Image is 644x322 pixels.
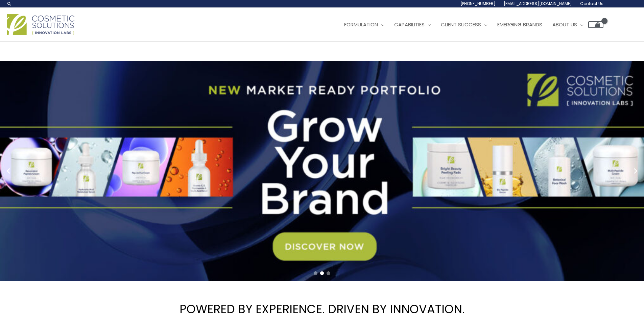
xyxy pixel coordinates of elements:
[497,21,542,28] span: Emerging Brands
[436,15,492,35] a: Client Success
[7,14,74,35] img: Cosmetic Solutions Logo
[320,271,324,275] span: Go to slide 2
[334,15,603,35] nav: Site Navigation
[492,15,547,35] a: Emerging Brands
[441,21,481,28] span: Client Success
[314,271,317,275] span: Go to slide 1
[394,21,425,28] span: Capabilities
[588,21,603,28] a: View Shopping Cart, empty
[344,21,378,28] span: Formulation
[630,166,641,176] button: Next slide
[552,21,577,28] span: About Us
[504,1,572,6] span: [EMAIL_ADDRESS][DOMAIN_NAME]
[547,15,588,35] a: About Us
[460,1,496,6] span: [PHONE_NUMBER]
[7,1,12,6] a: Search icon link
[339,15,389,35] a: Formulation
[327,271,330,275] span: Go to slide 3
[389,15,436,35] a: Capabilities
[580,1,603,6] span: Contact Us
[3,166,14,176] button: Previous slide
